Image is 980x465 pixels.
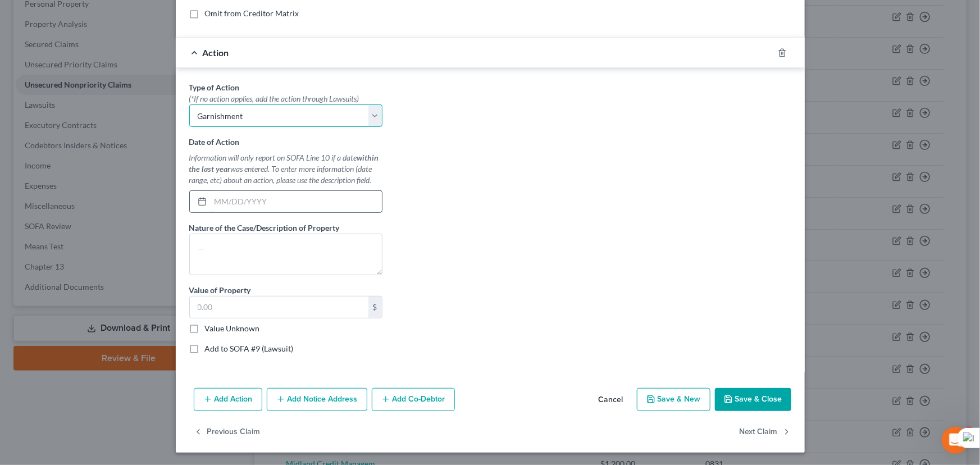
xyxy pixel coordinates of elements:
[211,191,382,212] input: MM/DD/YYYY
[194,388,262,412] button: Add Action
[368,297,382,318] div: $
[189,83,240,92] span: Type of Action
[189,152,382,186] div: Information will only report on SOFA Line 10 if a date was entered. To enter more information (da...
[189,93,382,104] div: (*If no action applies, add the action through Lawsuits)
[965,427,974,436] span: 4
[372,388,455,412] button: Add Co-Debtor
[189,284,251,296] label: Value of Property
[740,420,791,444] button: Next Claim
[189,136,240,148] label: Date of Action
[942,427,969,454] iframe: Intercom live chat
[637,388,710,412] button: Save & New
[205,343,294,354] label: Add to SOFA #9 (Lawsuit)
[194,420,261,444] button: Previous Claim
[715,388,791,412] button: Save & Close
[205,323,260,334] label: Value Unknown
[590,389,632,412] button: Cancel
[189,222,340,234] label: Nature of the Case/Description of Property
[203,47,229,58] span: Action
[267,388,367,412] button: Add Notice Address
[205,8,299,18] span: Omit from Creditor Matrix
[190,297,368,318] input: 0.00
